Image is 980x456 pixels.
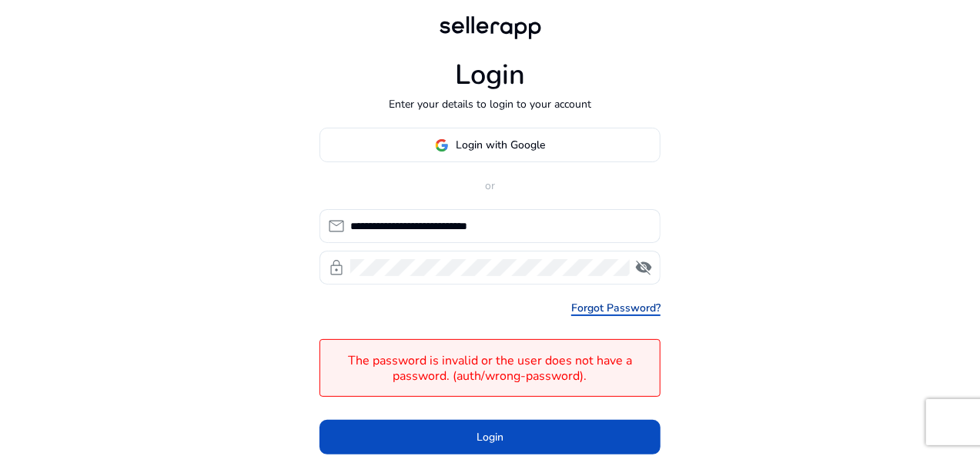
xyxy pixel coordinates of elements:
button: Login [319,420,661,454]
img: google-logo.svg [435,138,449,152]
a: Forgot Password? [571,300,661,316]
button: Login with Google [319,128,661,162]
h1: Login [455,58,525,92]
span: mail [327,217,346,235]
h4: The password is invalid or the user does not have a password. (auth/wrong-password). [328,354,652,383]
p: Enter your details to login to your account [389,96,591,112]
span: visibility_off [634,258,653,277]
span: lock [327,258,346,277]
span: Login [477,429,503,445]
span: Login with Google [457,137,546,153]
p: or [319,178,661,194]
